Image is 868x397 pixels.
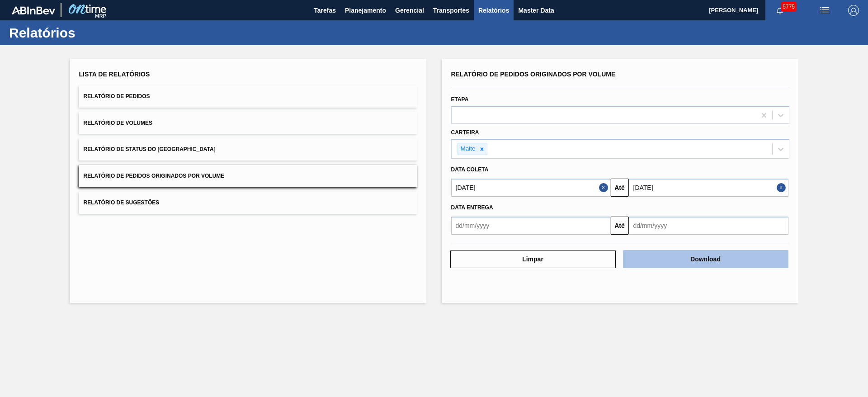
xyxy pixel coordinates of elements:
button: Notificações [765,4,794,17]
label: Etapa [451,96,469,103]
button: Limpar [450,250,616,268]
span: Relatórios [478,5,509,16]
span: Relatório de Status do [GEOGRAPHIC_DATA] [84,146,216,152]
button: Até [611,179,629,197]
span: Lista de Relatórios [79,71,150,78]
span: Transportes [433,5,469,16]
span: Gerencial [395,5,424,16]
button: Relatório de Status do [GEOGRAPHIC_DATA] [79,138,417,161]
input: dd/mm/yyyy [451,217,611,235]
input: dd/mm/yyyy [629,179,788,197]
img: Logout [848,5,859,16]
span: Relatório de Sugestões [84,199,160,206]
span: Relatório de Pedidos Originados por Volume [84,173,225,179]
input: dd/mm/yyyy [629,217,788,235]
span: Relatório de Pedidos [84,93,150,99]
input: dd/mm/yyyy [451,179,611,197]
span: Data entrega [451,204,493,211]
button: Até [611,217,629,235]
button: Relatório de Pedidos [79,85,417,108]
span: Tarefas [314,5,336,16]
img: userActions [819,5,830,16]
span: Relatório de Volumes [84,120,152,126]
span: 5775 [781,2,797,12]
button: Close [599,179,611,197]
h1: Relatórios [9,28,170,38]
label: Carteira [451,129,479,136]
span: Relatório de Pedidos Originados por Volume [451,71,616,78]
img: TNhmsLtSVTkK8tSr43FrP2fwEKptu5GPRR3wAAAABJRU5ErkJggg== [12,6,55,14]
span: Master Data [518,5,554,16]
span: Planejamento [345,5,386,16]
div: Malte [458,143,477,155]
button: Close [777,179,788,197]
button: Download [623,250,788,268]
button: Relatório de Sugestões [79,192,417,214]
button: Relatório de Pedidos Originados por Volume [79,165,417,187]
button: Relatório de Volumes [79,112,417,134]
span: Data coleta [451,166,489,173]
